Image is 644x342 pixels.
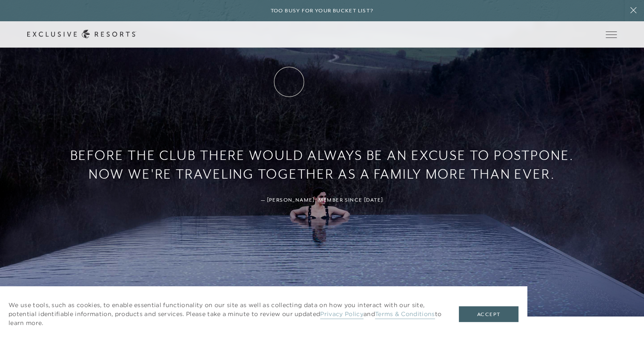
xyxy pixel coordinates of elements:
button: Open navigation [606,31,617,37]
button: Accept [459,306,518,322]
h6: Too busy for your bucket list? [271,7,374,15]
a: Terms & Conditions [375,310,435,319]
h6: — [PERSON_NAME], Member since [DATE] [60,196,584,204]
h3: Before The Club there would always be an excuse to postpone. Now we're traveling together as a fa... [60,146,584,184]
a: Privacy Policy [320,310,363,319]
p: We use tools, such as cookies, to enable essential functionality on our site as well as collectin... [9,301,442,328]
